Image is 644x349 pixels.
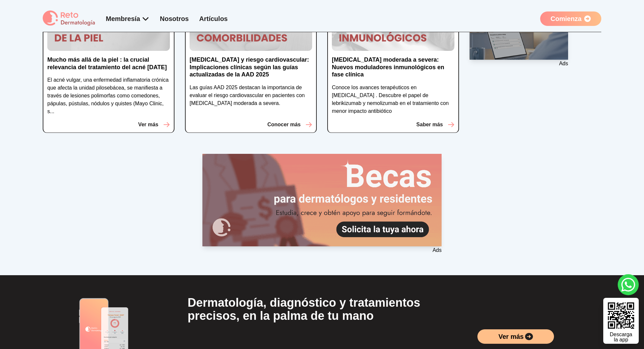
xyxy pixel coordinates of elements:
[267,121,301,129] p: Conocer más
[477,329,554,344] a: Ver más
[47,56,170,71] p: Mucho más allá de la piel : la crucial relevancia del tratamiento del acné [DATE]
[202,154,442,246] img: Ad - web | home | side | reto dermatologia becas | 2025-08-28 | 1
[47,76,170,115] p: El acné vulgar, una enfermedad inflamatoria crónica que afecta la unidad pilosebácea, se manifies...
[106,14,149,23] div: Membresía
[47,56,170,76] a: Mucho más allá de la piel : la crucial relevancia del tratamiento del acné [DATE]
[540,11,601,26] a: Comienza
[470,60,568,68] p: Ads
[202,246,442,254] p: Ads
[138,121,158,129] p: Ver más
[160,15,189,22] a: Nosotros
[332,84,454,115] p: Conoce los avances terapéuticos en [MEDICAL_DATA] . Descubre el papel de lebrikizumab y nemolizum...
[498,332,524,341] span: Ver más
[43,10,95,27] img: logo Reto dermatología
[199,15,228,22] a: Artículos
[188,296,456,322] h2: Dermatología, diagnóstico y tratamientos precisos, en la palma de tu mano
[190,84,312,107] p: Las guías AAD 2025 destacan la importancia de evaluar el riesgo cardiovascular en pacientes con [...
[610,332,632,342] div: Descarga la app
[332,56,454,84] a: [MEDICAL_DATA] moderada a severa: Nuevos moduladores inmunológicos en fase clínica
[138,121,170,129] button: Ver más
[416,121,454,129] button: Saber más
[267,121,312,129] button: Conocer más
[190,56,312,84] a: [MEDICAL_DATA] y riesgo cardiovascular: Implicaciones clínicas según las guías actualizadas de la...
[332,56,454,78] p: [MEDICAL_DATA] moderada a severa: Nuevos moduladores inmunológicos en fase clínica
[416,121,443,129] p: Saber más
[618,274,639,295] a: whatsapp button
[190,56,312,78] p: [MEDICAL_DATA] y riesgo cardiovascular: Implicaciones clínicas según las guías actualizadas de la...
